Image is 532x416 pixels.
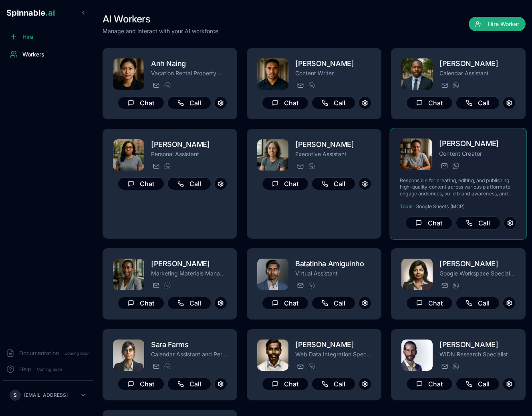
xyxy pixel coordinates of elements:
[151,350,227,358] p: Calendar Assistant and Personal Development Coach
[400,139,432,171] img: Rachel Morgan
[151,339,227,350] h2: Sara Farms
[439,138,517,150] h2: [PERSON_NAME]
[164,363,171,370] img: WhatsApp
[469,21,526,29] a: Hire Worker
[295,58,371,69] h2: [PERSON_NAME]
[118,378,164,390] button: Chat
[257,340,288,371] img: Jason Harlow
[308,363,315,370] img: WhatsApp
[103,13,218,26] h1: AI Workers
[439,281,449,290] button: Send email to emily.parker@getspinnable.ai
[439,161,449,171] button: Send email to rachel.morgan@getspinnable.ai
[151,258,227,269] h2: [PERSON_NAME]
[439,362,449,371] button: Send email to s.richardson@getspinnable.ai
[453,82,459,88] img: WhatsApp
[164,82,171,88] img: WhatsApp
[451,362,460,371] button: WhatsApp
[295,139,371,150] h2: [PERSON_NAME]
[45,8,55,18] span: .ai
[19,365,31,373] span: Help
[151,58,227,69] h2: Anh Naing
[162,161,172,171] button: WhatsApp
[439,339,516,350] h2: [PERSON_NAME]
[295,150,371,158] p: Executive Assistant
[118,177,164,190] button: Chat
[257,259,288,290] img: Batatinha Amiguinho
[400,177,517,197] p: Responsible for creating, editing, and publishing high-quality content across various platforms t...
[167,96,211,109] button: Call
[6,8,55,18] span: Spinnable
[439,69,516,77] p: Calendar Assistant
[164,163,171,169] img: WhatsApp
[6,387,90,403] button: S[EMAIL_ADDRESS]
[151,269,227,277] p: Marketing Materials Manager
[162,80,172,90] button: WhatsApp
[118,96,164,109] button: Chat
[439,350,516,358] p: WIDN Research Specialist
[257,58,288,90] img: Axel Tanaka
[151,281,161,290] button: Send email to olivia.bennett@getspinnable.ai
[113,58,144,90] img: Anh Naing
[262,297,308,309] button: Chat
[451,281,460,290] button: WhatsApp
[262,96,308,109] button: Chat
[262,177,308,190] button: Chat
[295,269,371,277] p: Virtual Assistant
[295,339,371,350] h2: [PERSON_NAME]
[151,161,161,171] button: Send email to martha.reynolds@getspinnable.ai
[151,80,161,90] button: Send email to anh.naing@getspinnable.ai
[312,96,355,109] button: Call
[164,282,171,289] img: WhatsApp
[14,392,17,398] span: S
[453,282,459,289] img: WhatsApp
[451,161,460,171] button: WhatsApp
[295,350,371,358] p: Web Data Integration Specialist
[451,80,460,90] button: WhatsApp
[456,378,500,390] button: Call
[401,58,433,90] img: DeAndre Johnson
[262,378,308,390] button: Chat
[306,161,316,171] button: WhatsApp
[453,163,459,169] img: WhatsApp
[406,96,453,109] button: Chat
[257,139,288,171] img: Victoria Blackwood
[162,281,172,290] button: WhatsApp
[453,363,459,370] img: WhatsApp
[439,80,449,90] button: Send email to deandre_johnson@getspinnable.ai
[308,282,315,289] img: WhatsApp
[162,362,172,371] button: WhatsApp
[401,259,433,290] img: Emily Parker
[401,340,433,371] img: Sandro Richardson
[312,378,355,390] button: Call
[113,340,144,371] img: Sara Farms
[167,177,211,190] button: Call
[295,80,305,90] button: Send email to axel.tanaka@getspinnable.ai
[400,203,414,210] span: Tools:
[405,217,452,230] button: Chat
[415,203,465,210] span: Google Sheets (MCP)
[295,362,305,371] button: Send email to jason.harlow@getspinnable.ai
[439,269,516,277] p: Google Workspace Specialist
[22,50,44,58] span: Workers
[306,281,316,290] button: WhatsApp
[118,297,164,309] button: Chat
[295,281,305,290] button: Send email to batatinha.amiguinho@getspinnable.ai
[306,362,316,371] button: WhatsApp
[308,82,315,88] img: WhatsApp
[24,392,68,398] p: [EMAIL_ADDRESS]
[113,139,144,171] img: Martha Reynolds
[439,58,516,69] h2: [PERSON_NAME]
[439,258,516,269] h2: [PERSON_NAME]
[406,297,453,309] button: Chat
[151,150,227,158] p: Personal Assistant
[34,366,64,373] span: Coming Soon
[295,258,371,269] h2: Batatinha Amiguinho
[151,362,161,371] button: Send email to sara.farms@getspinnable.ai
[308,163,315,169] img: WhatsApp
[456,217,500,230] button: Call
[295,161,305,171] button: Send email to victoria.blackwood@getspinnable.ai
[151,69,227,77] p: Vacation Rental Property Manager
[439,149,517,157] p: Content Creator
[103,27,218,35] p: Manage and interact with your AI workforce
[469,17,526,31] button: Hire Worker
